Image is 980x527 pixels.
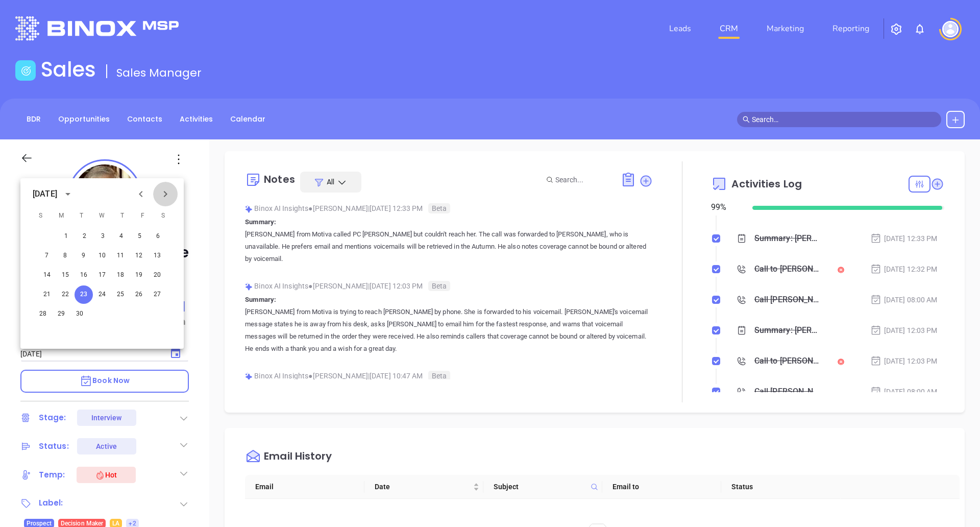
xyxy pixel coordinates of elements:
[41,57,96,82] h1: Sales
[375,481,471,492] span: Date
[52,206,70,226] span: Monday
[52,305,70,323] button: 29
[96,438,117,454] div: Active
[245,218,276,226] b: Summary:
[245,283,253,291] img: svg%3e
[20,350,159,358] input: MM/DD/YYYY
[245,306,653,355] p: [PERSON_NAME] from Motiva is trying to reach [PERSON_NAME] by phone. She is forwarded to his voic...
[80,375,130,386] span: Book Now
[245,228,653,265] p: [PERSON_NAME] from Motiva called PC [PERSON_NAME] but couldn't reach her. The call was forwarded ...
[942,21,959,37] img: user
[148,266,166,284] button: 20
[15,16,179,40] img: logo
[163,341,188,366] button: Choose date, selected date is Sep 23, 2025
[76,227,94,246] button: 2
[94,227,112,246] button: 3
[763,18,808,39] a: Marketing
[39,439,69,454] div: Status:
[60,186,76,202] button: calendar view is open, switch to year view
[752,114,936,125] input: Search…
[870,355,938,367] div: [DATE] 12:03 PM
[602,475,721,499] th: Email to
[93,285,111,304] button: 24
[75,285,93,304] button: 23
[245,201,653,216] div: Binox AI Insights [PERSON_NAME] | [DATE] 12:33 PM
[130,285,148,304] button: 26
[754,231,822,246] div: Summary: [PERSON_NAME] from Motiva called PC [PERSON_NAME] but couldn't reach her. The call was f...
[494,481,586,492] span: Subject
[112,227,131,246] button: 4
[870,263,938,275] div: [DATE] 12:32 PM
[711,201,740,213] div: 99 %
[131,227,149,246] button: 5
[754,292,822,307] div: Call [PERSON_NAME] to follow up
[20,111,47,128] a: BDR
[174,111,219,128] a: Activities
[93,247,111,265] button: 10
[308,372,313,380] span: ●
[914,23,926,35] img: iconNotification
[890,23,902,35] img: iconSetting
[39,495,63,511] div: Label:
[828,18,873,39] a: Reporting
[72,206,91,226] span: Tuesday
[33,188,57,200] div: [DATE]
[754,384,822,399] div: Call [PERSON_NAME] to follow up
[308,204,313,212] span: ●
[32,206,50,226] span: Sunday
[38,247,56,265] button: 7
[56,247,75,265] button: 8
[308,282,313,290] span: ●
[245,278,653,294] div: Binox AI Insights [PERSON_NAME] | [DATE] 12:03 PM
[56,285,75,304] button: 22
[95,469,117,481] div: Hot
[754,323,822,338] div: Summary: [PERSON_NAME] from [GEOGRAPHIC_DATA] is trying to reach [PERSON_NAME] by phone. She is f...
[555,174,609,185] input: Search...
[113,206,132,226] span: Thursday
[716,18,742,39] a: CRM
[754,353,822,369] div: Call to [PERSON_NAME]
[870,294,938,305] div: [DATE] 08:00 AM
[134,206,152,226] span: Friday
[665,18,695,39] a: Leads
[93,206,111,226] span: Wednesday
[111,247,130,265] button: 11
[73,164,137,228] img: profile-user
[224,111,272,128] a: Calendar
[93,266,111,284] button: 17
[743,116,750,123] span: search
[264,451,332,465] div: Email History
[39,410,66,425] div: Stage:
[154,206,173,226] span: Saturday
[75,247,93,265] button: 9
[129,182,153,206] button: Previous month
[38,266,56,284] button: 14
[148,247,166,265] button: 13
[153,182,178,206] button: Next month
[870,325,938,336] div: [DATE] 12:03 PM
[75,266,93,284] button: 16
[38,285,56,304] button: 21
[870,233,938,244] div: [DATE] 12:33 PM
[148,285,166,304] button: 27
[91,410,122,426] div: Interview
[70,305,89,323] button: 30
[245,373,253,380] img: svg%3e
[57,227,76,246] button: 1
[116,65,202,81] span: Sales Manager
[130,266,148,284] button: 19
[731,179,801,189] span: Activities Log
[52,111,116,128] a: Opportunities
[121,111,168,128] a: Contacts
[34,305,52,323] button: 28
[721,475,840,499] th: Status
[111,285,130,304] button: 25
[245,368,653,384] div: Binox AI Insights [PERSON_NAME] | [DATE] 10:47 AM
[245,296,276,303] b: Summary:
[428,371,450,381] span: Beta
[56,266,75,284] button: 15
[364,475,483,499] th: Date
[111,266,130,284] button: 18
[264,174,295,184] div: Notes
[245,475,364,499] th: Email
